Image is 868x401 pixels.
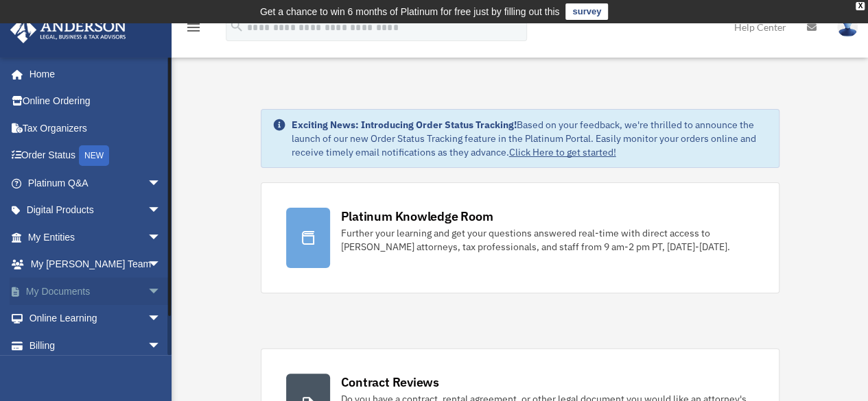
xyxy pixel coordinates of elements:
[565,3,608,20] a: survey
[341,226,754,254] div: Further your learning and get your questions answered real-time with direct access to [PERSON_NAM...
[856,2,865,10] div: close
[10,142,182,170] a: Order StatusNEW
[229,19,244,34] i: search
[509,146,616,158] a: Click Here to get started!
[341,208,493,225] div: Platinum Knowledge Room
[292,118,768,159] div: Based on your feedback, we're thrilled to announce the launch of our new Order Status Tracking fe...
[260,3,560,20] div: Get a chance to win 6 months of Platinum for free just by filling out this
[292,119,517,131] strong: Exciting News: Introducing Order Status Tracking!
[148,169,175,197] span: arrow_drop_down
[148,223,175,252] span: arrow_drop_down
[261,182,779,293] a: Platinum Knowledge Room Further your learning and get your questions answered real-time with dire...
[837,17,858,37] img: User Pic
[10,278,182,305] a: My Documentsarrow_drop_down
[148,251,175,279] span: arrow_drop_down
[10,223,182,251] a: My Entitiesarrow_drop_down
[6,16,130,43] img: Anderson Advisors Platinum Portal
[148,197,175,225] span: arrow_drop_down
[10,88,182,115] a: Online Ordering
[10,197,182,224] a: Digital Productsarrow_drop_down
[79,145,109,166] div: NEW
[10,169,182,197] a: Platinum Q&Aarrow_drop_down
[341,374,439,391] div: Contract Reviews
[148,278,175,306] span: arrow_drop_down
[10,332,182,359] a: Billingarrow_drop_down
[10,60,175,88] a: Home
[148,332,175,360] span: arrow_drop_down
[10,251,182,278] a: My [PERSON_NAME] Teamarrow_drop_down
[148,305,175,333] span: arrow_drop_down
[10,114,182,142] a: Tax Organizers
[10,305,182,332] a: Online Learningarrow_drop_down
[185,24,202,36] a: menu
[185,19,202,36] i: menu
